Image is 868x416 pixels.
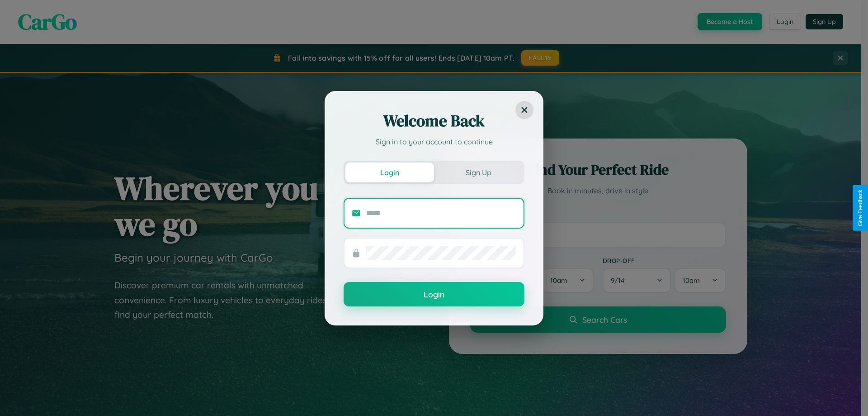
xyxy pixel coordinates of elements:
[345,163,434,182] button: Login
[344,282,524,306] button: Login
[344,136,524,147] p: Sign in to your account to continue
[857,190,863,226] div: Give Feedback
[344,110,524,132] h2: Welcome Back
[434,163,523,182] button: Sign Up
